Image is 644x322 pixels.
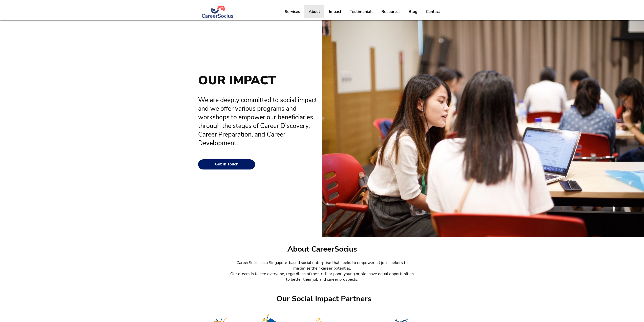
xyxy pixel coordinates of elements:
nav: Site [281,5,444,18]
p: Blog [406,5,420,18]
a: Blog [405,5,422,18]
h2: About CareerSocius [274,244,371,254]
p: Services [282,5,303,18]
span: We are deeply committed to social impact and we offer various programs and workshops to empower o... [198,96,317,147]
a: Testimonials [346,5,377,18]
span: CareerSocius is a Singapore-based social enterprise that seeks to empower all job-seekers to maxi... [230,260,414,282]
img: Logo Blue (#283972) png.png [201,6,234,18]
p: Resources [379,5,403,18]
span: Get In Touch [215,162,238,167]
p: Testimonials [347,5,376,18]
a: Resources [377,5,405,18]
h2: Our Social Impact Partners [253,294,395,304]
a: Services [281,5,304,18]
p: Contact [423,5,443,18]
a: Contact [422,5,444,18]
a: Get In Touch [198,159,255,169]
a: About [304,5,324,18]
a: Impact [324,5,346,18]
p: Impact [326,5,344,18]
span: OUR IMPACT [198,72,276,89]
p: About [306,5,323,18]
